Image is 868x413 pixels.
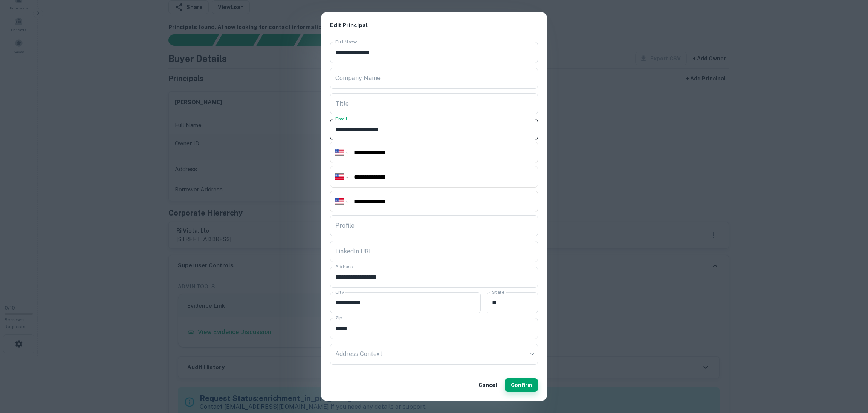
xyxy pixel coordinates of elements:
label: Address [335,263,353,270]
label: Email [335,116,347,122]
label: Zip [335,314,342,321]
label: Full Name [335,39,358,45]
div: ​ [330,344,538,365]
button: Confirm [505,378,538,392]
label: City [335,289,344,295]
button: Cancel [475,378,500,392]
h2: Edit Principal [321,12,547,39]
iframe: Chat Widget [830,353,868,389]
label: State [492,289,504,295]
